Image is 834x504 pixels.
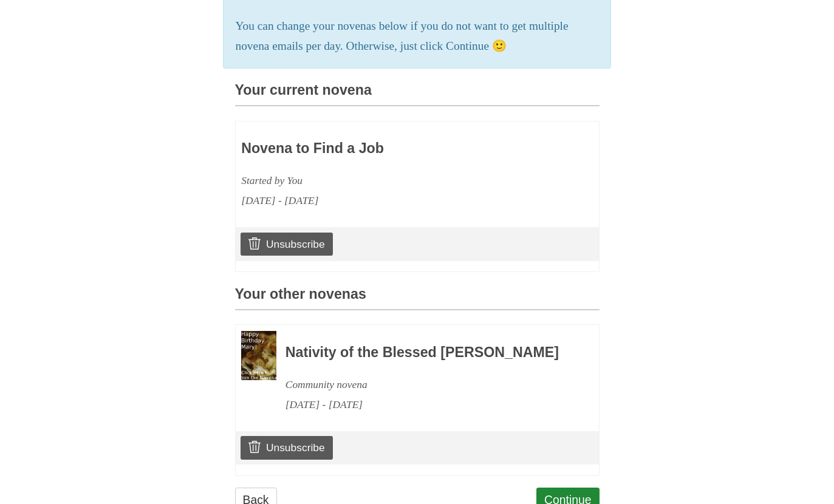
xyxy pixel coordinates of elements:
img: Novena image [241,331,276,381]
h3: Nativity of the Blessed [PERSON_NAME] [285,345,566,361]
h3: Your current novena [235,83,600,106]
h3: Novena to Find a Job [241,141,522,157]
h3: Your other novenas [235,287,600,310]
div: [DATE] - [DATE] [285,395,566,415]
a: Unsubscribe [241,436,332,459]
div: [DATE] - [DATE] [241,191,522,211]
p: You can change your novenas below if you do not want to get multiple novena emails per day. Other... [236,16,599,56]
a: Unsubscribe [241,233,332,256]
div: Started by You [241,171,522,191]
div: Community novena [285,375,566,395]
